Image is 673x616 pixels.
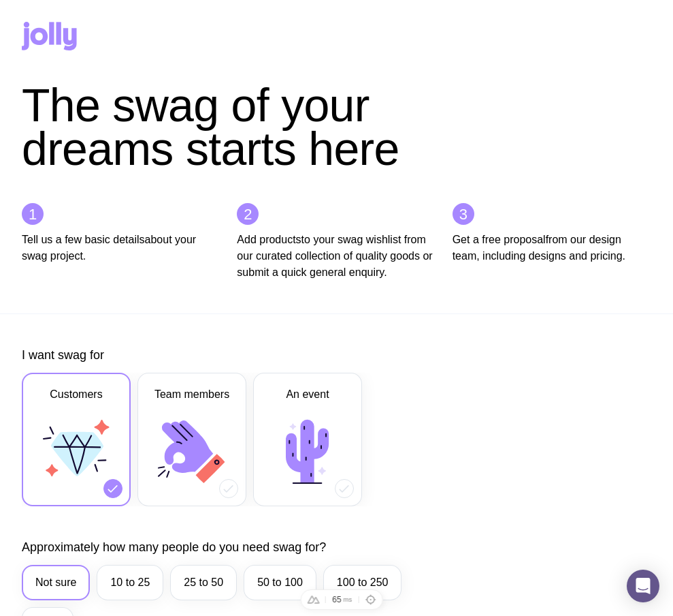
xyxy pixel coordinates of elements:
[22,347,104,363] label: I want swag for
[50,386,102,403] span: Customers
[22,539,326,555] label: Approximately how many people do you need swag for?
[453,232,651,264] p: from our design team, including designs and pricing.
[170,565,237,600] label: 25 to 50
[97,565,163,600] label: 10 to 25
[453,234,546,245] strong: Get a free proposal
[154,386,229,403] span: Team members
[627,570,659,602] div: Open Intercom Messenger
[22,79,399,174] span: The swag of your dreams starts here
[22,565,90,600] label: Not sure
[237,234,301,245] strong: Add products
[323,565,402,600] label: 100 to 250
[286,386,329,403] span: An event
[22,232,220,264] p: about your swag project.
[237,232,436,281] p: to your swag wishlist from our curated collection of quality goods or submit a quick general enqu...
[244,565,316,600] label: 50 to 100
[22,234,145,245] strong: Tell us a few basic details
